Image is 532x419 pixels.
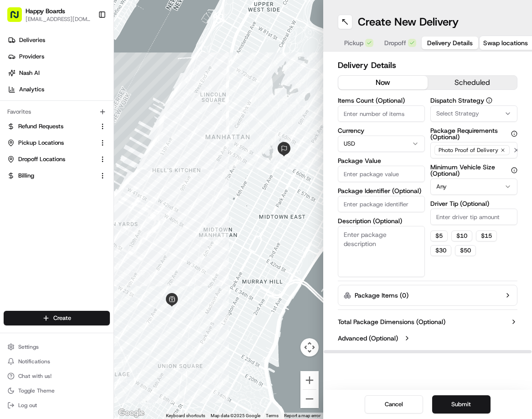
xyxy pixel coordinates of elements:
button: Dispatch Strategy [486,97,492,104]
button: Keyboard shortcuts [166,413,205,419]
span: Photo Proof of Delivery [439,147,498,154]
span: • [123,141,126,149]
button: Zoom in [300,371,319,389]
span: Analytics [19,85,44,94]
h2: Delivery Details [338,59,518,72]
div: 💻 [77,205,84,212]
input: Enter number of items [338,105,425,122]
span: Pickup [344,38,363,47]
a: Dropoff Locations [7,155,95,163]
a: 📗Knowledge Base [5,200,73,217]
span: Billing [18,172,34,180]
span: Dropoff [384,38,406,47]
img: Nash [9,9,27,27]
button: Pickup Locations [4,136,110,150]
img: 1732323095091-59ea418b-cfe3-43c8-9ae0-d0d06d6fd42c [19,87,36,104]
span: API Documentation [86,204,146,213]
button: $15 [476,230,497,241]
button: $30 [430,245,451,256]
span: Chat with us! [18,372,52,380]
a: Refund Requests [7,122,95,131]
button: Create [4,311,110,325]
label: Package Requirements (Optional) [430,127,517,140]
input: Enter driver tip amount [430,209,517,225]
button: Settings [4,340,110,353]
button: Billing [4,168,110,183]
button: now [338,76,428,89]
label: Package Identifier (Optional) [338,188,425,194]
span: • [30,166,33,173]
label: Minimum Vehicle Size (Optional) [430,164,517,177]
label: Dispatch Strategy [430,97,517,104]
div: Past conversations [9,119,61,126]
button: Refund Requests [4,119,110,134]
a: Nash AI [4,66,114,80]
label: Items Count (Optional) [338,97,425,104]
input: Clear [24,59,150,68]
label: Currency [338,127,425,134]
a: Terms (opens in new tab) [266,413,279,418]
button: Notifications [4,355,110,368]
img: Google [116,407,146,419]
label: Driver Tip (Optional) [430,200,517,207]
img: Dianne Alexi Soriano [9,133,24,147]
span: [DATE] [35,166,54,173]
button: Happy Boards[EMAIL_ADDRESS][DOMAIN_NAME] [4,4,94,26]
label: Advanced (Optional) [338,334,398,343]
a: 💻API Documentation [73,200,150,217]
span: [DATE] [128,141,146,149]
span: Refund Requests [18,122,63,131]
img: 1736555255976-a54dd68f-1ca7-489b-9aae-adbdc363a1c4 [9,87,26,104]
button: Minimum Vehicle Size (Optional) [511,167,517,173]
p: Welcome 👋 [9,37,166,51]
button: $5 [430,230,448,241]
input: Enter package value [338,166,425,182]
span: [PERSON_NAME] [PERSON_NAME] [28,141,121,149]
button: Start new chat [155,90,166,101]
button: [EMAIL_ADDRESS][DOMAIN_NAME] [26,16,91,23]
span: Swap locations [483,38,528,47]
span: Create [53,314,71,322]
span: Log out [18,402,37,409]
span: Nash AI [19,69,40,77]
span: Toggle Theme [18,387,55,394]
button: scheduled [428,76,517,89]
h1: Create New Delivery [358,15,459,29]
a: Providers [4,49,114,64]
button: See all [141,117,166,128]
button: Total Package Dimensions (Optional) [338,317,518,326]
a: Pickup Locations [7,139,95,147]
a: Powered byPylon [64,226,110,233]
button: Happy Boards [26,6,65,16]
button: Map camera controls [300,338,319,356]
span: Deliveries [19,36,45,44]
button: Select Strategy [430,105,517,122]
span: Map data ©2025 Google [211,413,260,418]
span: Pickup Locations [18,139,64,147]
a: Analytics [4,82,114,97]
button: Chat with us! [4,370,110,382]
span: Knowledge Base [18,204,70,213]
button: Package Requirements (Optional) [511,131,517,137]
label: Total Package Dimensions (Optional) [338,317,445,326]
button: Submit [432,395,491,414]
input: Enter package identifier [338,196,425,212]
button: Photo Proof of Delivery [430,142,517,158]
span: Pylon [91,226,110,233]
label: Description (Optional) [338,218,425,224]
button: $10 [451,230,472,241]
div: Start new chat [41,87,150,96]
button: Zoom out [300,390,319,408]
div: Favorites [4,105,110,119]
span: Providers [19,52,44,61]
span: Delivery Details [427,38,473,47]
a: Billing [7,172,95,180]
button: Package Items (0) [338,285,518,306]
button: Dropoff Locations [4,152,110,167]
button: Log out [4,399,110,412]
button: Advanced (Optional) [338,334,518,343]
img: 1736555255976-a54dd68f-1ca7-489b-9aae-adbdc363a1c4 [18,142,26,149]
label: Package Value [338,157,425,164]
